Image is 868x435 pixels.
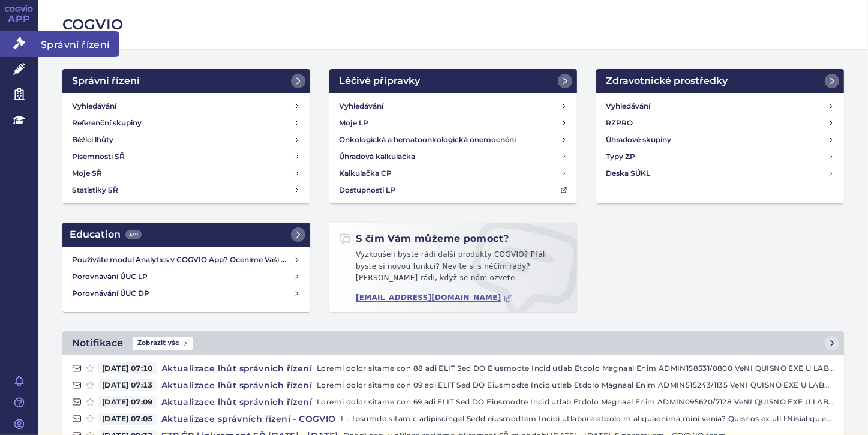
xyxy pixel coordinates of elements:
h4: Dostupnosti LP [339,184,395,196]
h4: Písemnosti SŘ [72,151,125,163]
a: Education439 [62,223,310,247]
h4: Moje SŘ [72,167,102,179]
h4: Deska SÚKL [606,167,650,179]
h4: Používáte modul Analytics v COGVIO App? Oceníme Vaši zpětnou vazbu! [72,254,293,266]
span: [DATE] 07:13 [98,379,157,391]
h4: Statistiky SŘ [72,184,118,196]
h4: Vyhledávání [339,100,383,112]
p: Loremi dolor sitame con 69 adi ELIT Sed DO Eiusmodte Incid utlab Etdolo Magnaal Enim ADMIN095620/... [317,396,834,408]
h2: Léčivé přípravky [339,74,420,88]
a: Správní řízení [62,69,310,93]
a: Referenční skupiny [67,115,305,131]
h4: Aktualizace lhůt správních řízení [157,379,317,391]
span: Správní řízení [38,31,119,56]
h4: Úhradové skupiny [606,134,671,146]
a: Běžící lhůty [67,131,305,148]
a: NotifikaceZobrazit vše [62,331,844,355]
h2: Education [70,227,142,242]
a: Vyhledávání [67,98,305,115]
h2: Správní řízení [72,74,140,88]
a: Statistiky SŘ [67,182,305,199]
h4: RZPRO [606,117,633,129]
span: 439 [125,230,142,239]
span: [DATE] 07:10 [98,362,157,374]
a: Kalkulačka CP [334,165,572,182]
a: RZPRO [601,115,839,131]
a: Typy ZP [601,148,839,165]
h2: Notifikace [72,336,123,350]
h2: Zdravotnické prostředky [606,74,728,88]
h4: Úhradová kalkulačka [339,151,415,163]
a: Vyhledávání [334,98,572,115]
a: Úhradové skupiny [601,131,839,148]
h2: S čím Vám můžeme pomoct? [339,232,509,245]
a: Úhradová kalkulačka [334,148,572,165]
h4: Referenční skupiny [72,117,142,129]
h4: Aktualizace správních řízení - COGVIO [157,413,341,425]
span: [DATE] 07:09 [98,396,157,408]
a: Porovnávání ÚUC LP [67,268,305,285]
a: Onkologická a hematoonkologická onemocnění [334,131,572,148]
h4: Onkologická a hematoonkologická onemocnění [339,134,516,146]
h4: Porovnávání ÚUC DP [72,287,293,299]
a: Deska SÚKL [601,165,839,182]
h4: Typy ZP [606,151,635,163]
span: Zobrazit vše [133,337,193,350]
h4: Vyhledávání [606,100,650,112]
h4: Moje LP [339,117,368,129]
a: Používáte modul Analytics v COGVIO App? Oceníme Vaši zpětnou vazbu! [67,251,305,268]
p: Vyzkoušeli byste rádi další produkty COGVIO? Přáli byste si novou funkci? Nevíte si s něčím rady?... [339,249,567,289]
a: Moje SŘ [67,165,305,182]
h4: Vyhledávání [72,100,116,112]
a: Zdravotnické prostředky [596,69,844,93]
h4: Kalkulačka CP [339,167,392,179]
p: L - Ipsumdo sitam c adipiscingel Sedd eiusmodtem Incidi utlabore etdolo m aliquaenima mini venia?... [341,413,834,425]
a: Dostupnosti LP [334,182,572,199]
h4: Běžící lhůty [72,134,113,146]
p: Loremi dolor sitame con 09 adi ELIT Sed DO Eiusmodte Incid utlab Etdolo Magnaal Enim ADMIN515243/... [317,379,834,391]
h4: Aktualizace lhůt správních řízení [157,362,317,374]
a: Písemnosti SŘ [67,148,305,165]
span: [DATE] 07:05 [98,413,157,425]
a: Moje LP [334,115,572,131]
a: [EMAIL_ADDRESS][DOMAIN_NAME] [356,293,512,302]
p: Loremi dolor sitame con 88 adi ELIT Sed DO Eiusmodte Incid utlab Etdolo Magnaal Enim ADMIN158531/... [317,362,834,374]
a: Vyhledávání [601,98,839,115]
h4: Porovnávání ÚUC LP [72,271,293,283]
a: Porovnávání ÚUC DP [67,285,305,302]
a: Léčivé přípravky [329,69,577,93]
h4: Aktualizace lhůt správních řízení [157,396,317,408]
h2: COGVIO [62,14,844,35]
